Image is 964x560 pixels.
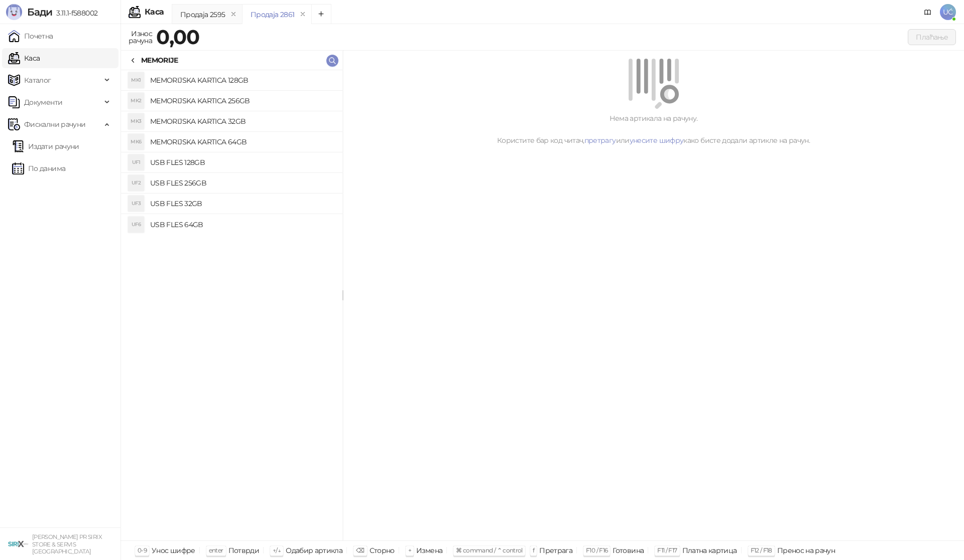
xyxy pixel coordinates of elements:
span: ↑/↓ [273,546,281,554]
div: MEMORIJE [141,55,178,66]
a: Почетна [8,26,53,46]
span: f [533,546,534,554]
h4: MEMORIJSKA KARTICA 64GB [150,134,334,150]
div: Продаја 2595 [180,9,225,20]
span: 0-9 [138,546,147,554]
span: F10 / F16 [586,546,608,554]
div: Пренос на рачун [777,544,835,557]
span: Каталог [24,70,51,90]
div: UF3 [128,196,144,212]
span: enter [209,546,223,554]
button: remove [296,10,309,19]
div: Каса [145,8,164,16]
a: Документација [920,4,936,20]
div: Измена [416,544,442,557]
button: Плаћање [908,29,956,45]
a: Каса [8,48,40,68]
div: MK6 [128,134,144,150]
div: UF1 [128,154,144,170]
div: Потврди [228,544,260,557]
span: UĆ [940,4,956,20]
div: Претрага [539,544,572,557]
button: remove [227,10,240,19]
a: унесите шифру [630,136,684,145]
div: Унос шифре [152,544,195,557]
span: + [408,546,411,554]
div: MK1 [128,72,144,88]
span: Бади [27,6,52,18]
div: MK2 [128,93,144,109]
h4: USB FLES 128GB [150,154,334,170]
div: Продаја 2861 [251,9,294,20]
span: Документи [24,92,62,112]
img: 64x64-companyLogo-cb9a1907-c9b0-4601-bb5e-5084e694c383.png [8,534,28,554]
div: Платна картица [682,544,737,557]
span: F11 / F17 [657,546,677,554]
small: [PERSON_NAME] PR SIRIX STORE & SERVIS [GEOGRAPHIC_DATA] [32,533,102,555]
div: Износ рачуна [127,27,154,47]
h4: MEMORIJSKA KARTICA 128GB [150,72,334,88]
h4: MEMORIJSKA KARTICA 256GB [150,93,334,109]
div: Одабир артикла [286,544,342,557]
div: UF2 [128,175,144,191]
span: ⌫ [356,546,364,554]
img: Logo [6,4,22,20]
a: По данима [12,158,65,178]
div: MK3 [128,113,144,129]
div: UF6 [128,217,144,233]
h4: USB FLES 32GB [150,196,334,212]
h4: USB FLES 64GB [150,217,334,233]
h4: USB FLES 256GB [150,175,334,191]
span: F12 / F18 [751,546,772,554]
span: ⌘ command / ⌃ control [456,546,523,554]
div: grid [121,70,342,540]
div: Нема артикала на рачуну. Користите бар код читач, или како бисте додали артикле на рачун. [355,113,952,146]
strong: 0,00 [156,25,199,49]
span: Фискални рачуни [24,114,85,134]
button: Add tab [311,4,331,24]
div: Сторно [370,544,395,557]
div: Готовина [613,544,644,557]
span: 3.11.1-f588002 [52,9,97,18]
a: Издати рачуни [12,136,79,156]
a: претрагу [584,136,616,145]
h4: MEMORIJSKA KARTICA 32GB [150,113,334,129]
